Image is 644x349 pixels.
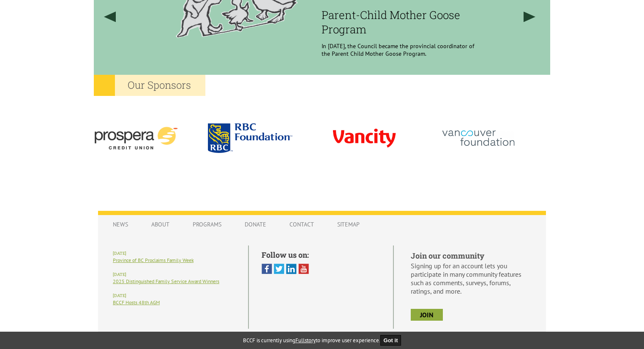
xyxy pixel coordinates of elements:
[411,309,443,321] a: join
[113,299,160,305] a: BCCF Hosts 48th AGM
[236,216,275,232] a: Donate
[104,216,136,232] a: News
[322,42,475,57] p: In [DATE], the Council became the provincial coordinator of the Parent Child Mother Goose Program.
[380,335,401,346] button: Got it
[94,116,178,161] img: prospera-4.png
[286,264,297,274] img: Linked In
[322,115,407,162] img: vancity-3.png
[411,251,531,261] h5: Join our community
[113,293,235,298] h6: [DATE]
[262,264,272,274] img: Facebook
[281,216,322,232] a: Contact
[113,251,235,256] h6: [DATE]
[436,116,521,160] img: vancouver_foundation-2.png
[184,216,230,232] a: Programs
[411,262,531,295] p: Signing up for an account lets you participate in many community features such as comments, surve...
[113,257,194,263] a: Province of BC Proclaims Family Week
[274,264,284,274] img: Twitter
[322,8,475,36] h3: Parent-Child Mother Goose Program
[208,123,292,153] img: rbc.png
[143,216,178,232] a: About
[295,337,316,344] a: Fullstory
[94,75,205,96] h2: Our Sponsors
[113,272,235,277] h6: [DATE]
[113,278,219,284] a: 2025 Distinguished Family Service Award Winners
[329,216,368,232] a: Sitemap
[262,250,380,260] h5: Follow us on:
[298,264,309,274] img: You Tube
